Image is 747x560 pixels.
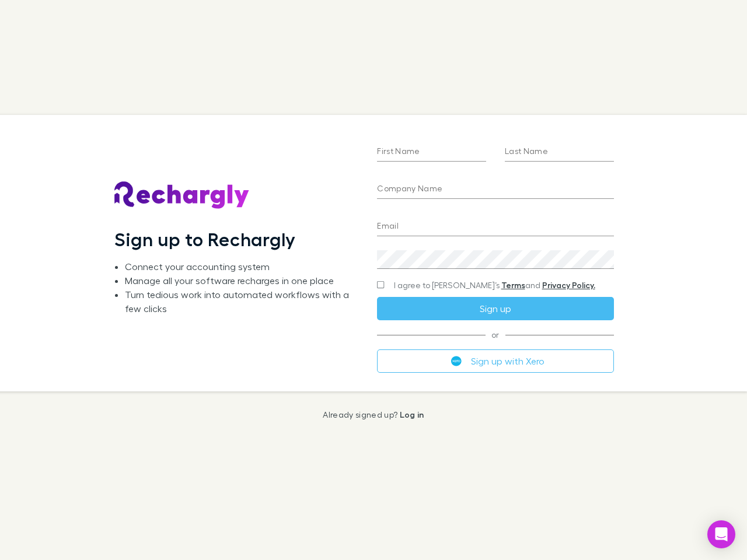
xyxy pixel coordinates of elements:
[501,280,525,290] a: Terms
[377,297,613,320] button: Sign up
[125,260,358,274] li: Connect your accounting system
[542,280,595,290] a: Privacy Policy.
[707,520,735,548] div: Open Intercom Messenger
[377,334,613,335] span: or
[400,409,424,419] a: Log in
[323,410,424,419] p: Already signed up?
[125,274,358,288] li: Manage all your software recharges in one place
[114,181,250,209] img: Rechargly's Logo
[394,279,595,291] span: I agree to [PERSON_NAME]’s and
[377,349,613,373] button: Sign up with Xero
[125,288,358,316] li: Turn tedious work into automated workflows with a few clicks
[114,228,296,250] h1: Sign up to Rechargly
[451,356,462,366] img: Xero's logo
